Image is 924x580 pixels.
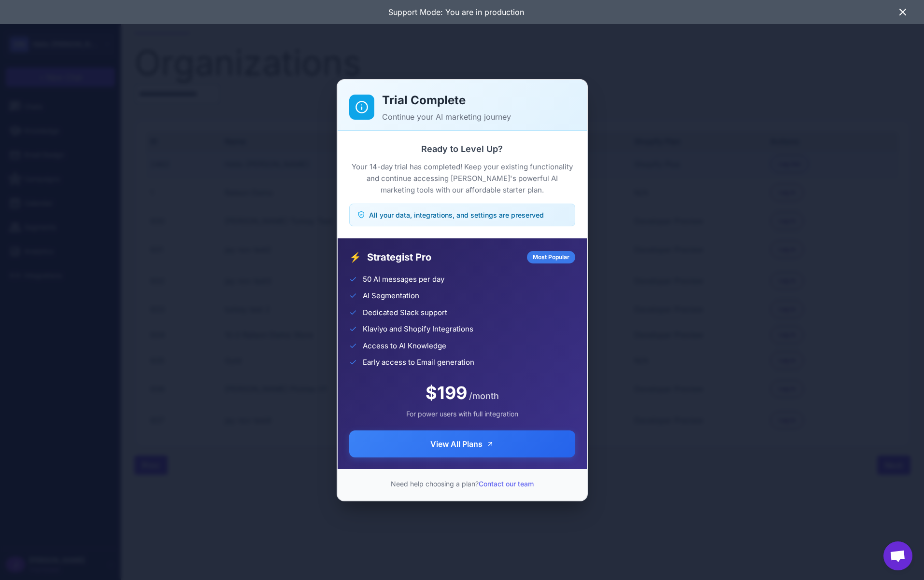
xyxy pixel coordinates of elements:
[367,250,521,264] span: Strategist Pro
[363,290,419,302] span: AI Segmentation
[382,111,575,123] p: Continue your AI marketing journey
[363,307,447,318] span: Dedicated Slack support
[363,357,474,368] span: Early access to Email generation
[883,541,912,570] div: Open chat
[349,161,575,196] p: Your 14-day trial has completed! Keep your existing functionality and continue accessing [PERSON_...
[430,438,483,450] span: View All Plans
[349,142,575,155] h3: Ready to Level Up?
[382,92,575,109] h2: Trial Complete
[349,430,575,457] button: View All Plans
[349,479,575,489] p: Need help choosing a plan?
[479,480,534,488] a: Contact our team
[363,324,473,335] span: Klaviyo and Shopify Integrations
[369,210,544,220] span: All your data, integrations, and settings are preserved
[349,250,361,264] span: ⚡
[426,380,467,406] span: $199
[363,274,444,285] span: 50 AI messages per day
[527,251,575,263] div: Most Popular
[363,341,446,352] span: Access to AI Knowledge
[469,389,499,402] span: /month
[349,409,575,419] div: For power users with full integration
